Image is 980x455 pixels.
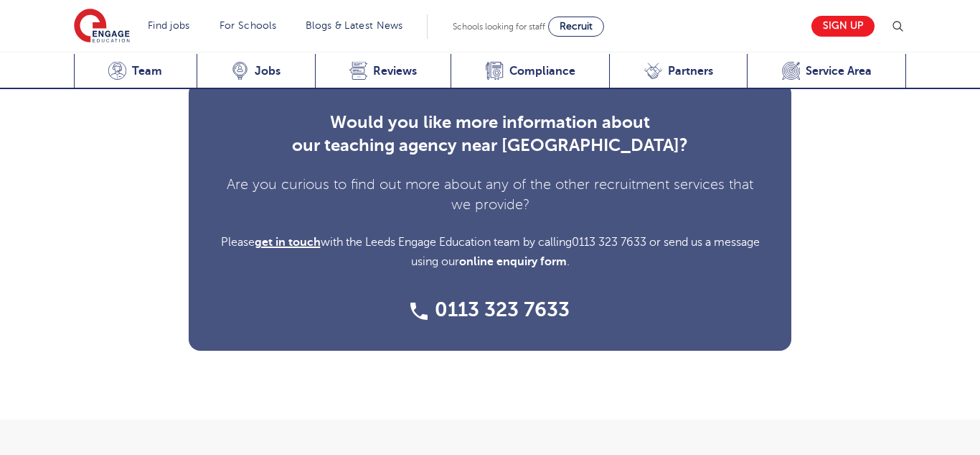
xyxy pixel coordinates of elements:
span: with the Leeds Engage Education team by calling [321,236,572,249]
span: Recruit [560,21,593,32]
span: 0113 323 7633 or send us a message using our . [411,236,760,267]
a: Team [74,54,197,89]
span: Jobs [255,64,281,78]
img: Engage Education [74,9,130,45]
span: Team [132,64,162,78]
a: Find jobs [148,20,190,31]
span: Partners [668,64,713,78]
span: Reviews [373,64,417,78]
h5: Are you curious to find out more about any of the other recruitment services that we provide? [217,175,763,215]
span: Compliance [509,64,575,78]
span: Service Area [806,64,872,78]
a: Sign up [811,16,875,37]
a: Compliance [451,54,609,89]
span: Schools looking for staff [453,22,545,32]
span: Please [221,236,255,249]
a: Blogs & Latest News [306,20,403,31]
a: Reviews [315,54,451,89]
a: 0113 323 7633 [410,300,570,320]
a: Partners [609,54,747,89]
a: For Schools [220,20,276,31]
a: online enquiry form [459,255,567,268]
a: Service Area [747,54,906,89]
a: get in touch [255,236,321,249]
a: Recruit [548,17,604,37]
h4: Would you like more information about our teaching agency near [GEOGRAPHIC_DATA]? [217,111,763,157]
a: Jobs [197,54,315,89]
